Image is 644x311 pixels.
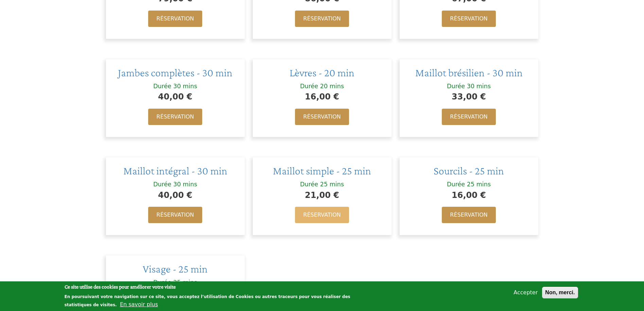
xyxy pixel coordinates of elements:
[434,165,504,177] a: Sourcils - 25 min
[173,181,197,188] div: 30 mins
[300,82,318,90] div: Durée
[65,294,350,307] p: En poursuivant votre navigation sur ce site, vous acceptez l’utilisation de Cookies ou autres tra...
[447,181,465,188] div: Durée
[153,82,171,90] div: Durée
[320,181,344,188] div: 25 mins
[415,66,523,79] a: Maillot brésilien - 30 min
[148,11,202,27] a: Réservation
[148,109,202,125] a: Réservation
[467,82,491,90] div: 30 mins
[260,189,385,202] div: 21,00 €
[300,181,318,188] div: Durée
[118,66,232,79] a: Jambes complètes - 30 min
[320,82,344,90] div: 20 mins
[173,279,197,286] div: 25 mins
[442,11,495,27] a: Réservation
[123,165,227,177] a: Maillot intégral - 30 min
[406,189,532,202] div: 16,00 €
[260,90,385,103] div: 16,00 €
[273,165,371,177] a: Maillot simple - 25 min
[542,287,578,298] button: Non, merci.
[173,82,197,90] div: 30 mins
[143,263,208,275] a: Visage - 25 min
[467,181,491,188] div: 25 mins
[113,90,238,103] div: 40,00 €
[120,300,158,309] button: En savoir plus
[295,207,349,223] a: Réservation
[442,109,495,125] a: Réservation
[295,109,349,125] a: Réservation
[65,283,374,291] h2: Ce site utilise des cookies pour améliorer votre visite
[153,181,171,188] div: Durée
[290,66,354,79] a: Lèvres - 20 min
[148,207,202,223] a: Réservation
[447,82,465,90] div: Durée
[295,11,349,27] a: Réservation
[113,189,238,202] div: 40,00 €
[442,207,495,223] a: Réservation
[153,279,171,286] div: Durée
[511,289,540,297] button: Accepter
[406,90,532,103] div: 33,00 €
